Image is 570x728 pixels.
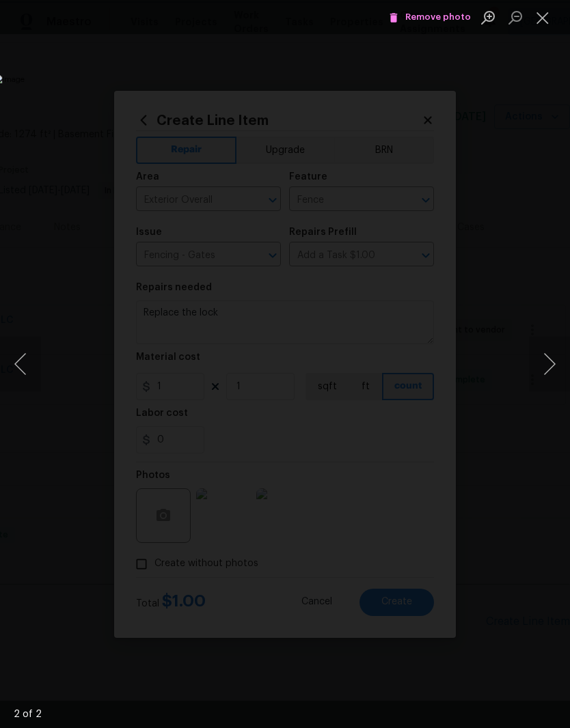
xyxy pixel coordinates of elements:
[389,10,471,25] span: Remove photo
[502,5,529,29] button: Zoom out
[529,5,556,29] button: Close lightbox
[529,337,570,391] button: Next image
[474,5,502,29] button: Zoom in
